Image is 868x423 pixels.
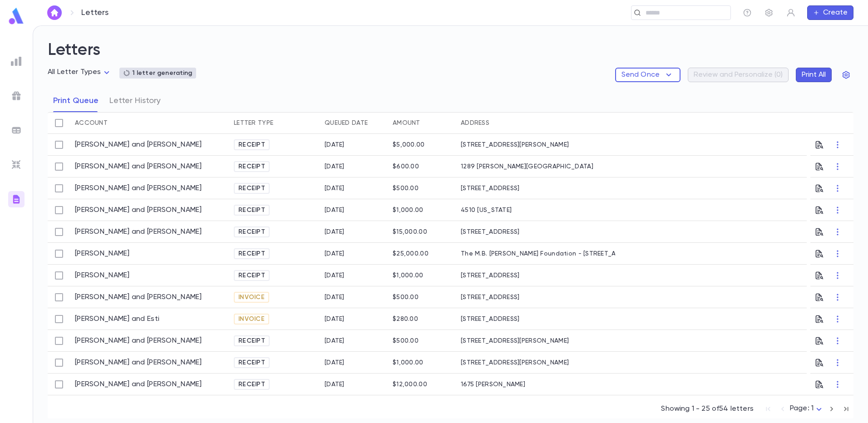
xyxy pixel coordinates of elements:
div: 6/11/2025 [325,381,345,388]
div: $1,000.00 [393,272,424,279]
a: [PERSON_NAME] and [PERSON_NAME] [75,162,202,171]
div: 5/11/2025 [325,141,345,148]
a: [PERSON_NAME] [75,271,130,280]
button: Letter History [109,89,161,112]
div: $1,000.00 [393,359,424,366]
div: Queued Date [320,112,388,134]
button: Preview [815,268,824,283]
div: 5/29/2025 [325,272,345,279]
div: $500.00 [393,294,419,301]
span: Receipt [235,381,269,388]
div: $12,000.00 [393,381,427,388]
div: $500.00 [393,337,419,344]
img: reports_grey.c525e4749d1bce6a11f5fe2a8de1b229.svg [11,56,22,67]
div: [STREET_ADDRESS] [456,221,615,243]
button: Preview [815,159,824,174]
div: 5/21/2025 [325,250,345,257]
button: Print Queue [53,89,99,112]
span: Receipt [235,272,269,279]
div: [STREET_ADDRESS] [456,177,615,199]
div: $1,000.00 [393,207,424,214]
div: Queued Date [325,112,368,134]
img: batches_grey.339ca447c9d9533ef1741baa751efc33.svg [11,125,22,136]
div: $15,000.00 [393,228,427,236]
div: 1289 [PERSON_NAME][GEOGRAPHIC_DATA] [456,156,615,177]
button: Preview [815,334,824,348]
span: Receipt [235,163,269,170]
div: 1675 [PERSON_NAME] [456,374,615,395]
div: 6/6/2025 [325,337,345,344]
div: [STREET_ADDRESS][PERSON_NAME] [456,352,615,374]
img: letters_gradient.3eab1cb48f695cfc331407e3924562ea.svg [11,194,22,205]
div: 6/6/2025 [325,315,345,323]
div: Address [456,112,615,134]
div: All Letter Types [48,65,112,79]
div: [STREET_ADDRESS] [456,308,615,330]
button: Preview [815,203,824,217]
span: Receipt [235,359,269,366]
span: Invoice [235,315,268,323]
div: The M.B. [PERSON_NAME] Foundation - [STREET_ADDRESS] [456,243,615,265]
a: [PERSON_NAME] and [PERSON_NAME] [75,380,202,389]
span: Receipt [235,185,269,192]
img: campaigns_grey.99e729a5f7ee94e3726e6486bddda8f1.svg [11,90,22,101]
span: Invoice [235,294,268,301]
button: Send Once [615,68,681,82]
span: Receipt [235,141,269,148]
a: [PERSON_NAME] and Esti [75,315,159,324]
a: [PERSON_NAME] and [PERSON_NAME] [75,336,202,345]
span: Page: 1 [790,405,814,412]
div: Amount [393,112,420,134]
button: Preview [815,377,824,392]
div: Account [70,112,229,134]
a: [PERSON_NAME] and [PERSON_NAME] [75,358,202,367]
div: $25,000.00 [393,250,429,257]
a: [PERSON_NAME] and [PERSON_NAME] [75,293,202,302]
div: [STREET_ADDRESS] [456,265,615,286]
div: [STREET_ADDRESS][PERSON_NAME] [456,330,615,352]
div: 5/14/2025 [325,163,345,170]
div: [STREET_ADDRESS][PERSON_NAME] [456,134,615,156]
a: [PERSON_NAME] [75,249,130,258]
span: Receipt [235,337,269,344]
h2: Letters [48,40,853,68]
img: imports_grey.530a8a0e642e233f2baf0ef88e8c9fcb.svg [11,159,22,170]
div: 4510 [US_STATE] [456,199,615,221]
div: 5/21/2025 [325,228,345,236]
div: Letter Type [234,112,273,134]
button: Preview [815,246,824,261]
button: Preview [815,290,824,305]
button: Preview [815,138,824,152]
a: [PERSON_NAME] and [PERSON_NAME] [75,184,202,193]
button: Print All [796,68,832,82]
p: Send Once [621,70,660,79]
div: 1 letter generating [123,69,192,77]
div: $280.00 [393,315,418,323]
div: [STREET_ADDRESS] [456,286,615,308]
div: Page: 1 [790,402,824,416]
a: [PERSON_NAME] and [PERSON_NAME] [75,140,202,149]
div: Amount [388,112,456,134]
button: Create [807,5,853,20]
div: Letter Type [229,112,320,134]
span: Receipt [235,228,269,236]
a: [PERSON_NAME] and [PERSON_NAME] [75,227,202,236]
p: Letters [81,8,108,18]
div: 5/19/2025 [325,207,345,214]
button: Preview [815,312,824,326]
p: Showing 1 - 25 of 54 letters [661,404,753,413]
span: All Letter Types [48,69,101,76]
a: [PERSON_NAME] and [PERSON_NAME] [75,206,202,215]
button: Preview [815,225,824,239]
div: $500.00 [393,185,419,192]
div: Account [75,112,108,134]
button: Preview [815,355,824,370]
div: 6/10/2025 [325,359,345,366]
div: $5,000.00 [393,141,425,148]
div: Address [461,112,489,134]
span: Receipt [235,250,269,257]
div: 6/6/2025 [325,294,345,301]
img: home_white.a664292cf8c1dea59945f0da9f25487c.svg [49,9,60,16]
div: 5/19/2025 [325,185,345,192]
button: Preview [815,181,824,196]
